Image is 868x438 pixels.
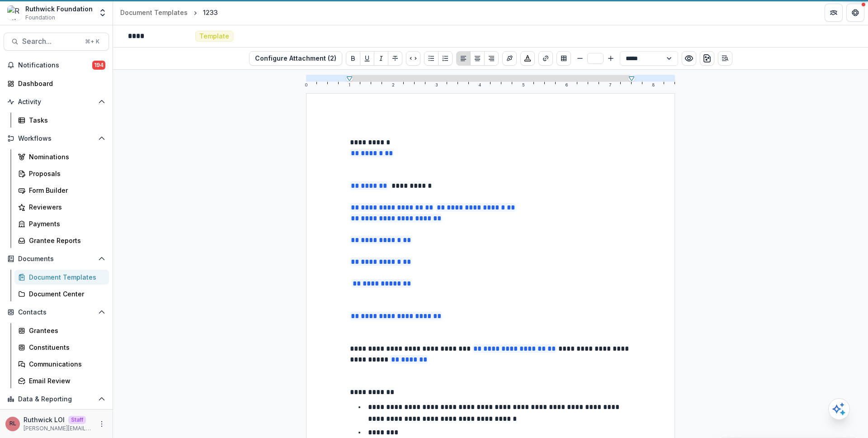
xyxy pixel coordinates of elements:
[374,51,388,66] button: Italicize
[4,33,109,51] button: Search...
[538,51,553,66] button: Create link
[29,359,102,369] div: Communications
[846,4,864,22] button: Get Help
[424,51,439,66] button: Bullet List
[29,169,102,178] div: Proposals
[388,51,402,66] button: Strike
[4,76,109,91] a: Dashboard
[14,216,109,231] a: Payments
[825,4,843,22] button: Partners
[828,398,850,420] button: Open AI Assistant
[120,8,188,17] div: Document Templates
[24,415,65,424] p: Ruthwick LOI
[22,37,80,46] span: Search...
[92,61,105,70] span: 194
[346,51,360,66] button: Bold
[438,51,453,66] button: Ordered List
[4,58,109,72] button: Notifications194
[7,5,22,20] img: Ruthwick Foundation
[14,183,109,198] a: Form Builder
[520,51,535,66] button: Choose font color
[502,51,517,66] button: Insert Signature
[14,357,109,371] a: Communications
[83,37,101,47] div: ⌘ + K
[4,131,109,146] button: Open Workflows
[29,376,102,386] div: Email Review
[29,152,102,162] div: Nominations
[575,53,585,64] button: Smaller
[360,51,374,66] button: Underline
[700,51,714,66] button: download-word
[29,289,102,299] div: Document Center
[18,135,94,143] span: Workflows
[29,115,102,125] div: Tasks
[14,149,109,164] a: Nominations
[29,326,102,335] div: Grantees
[29,272,102,282] div: Document Templates
[96,4,109,22] button: Open entity switcher
[249,51,342,66] button: Configure Attachment (2)
[199,33,229,40] span: Template
[682,51,696,66] button: Preview preview-doc.pdf
[4,252,109,266] button: Open Documents
[456,51,471,66] button: Align Left
[25,14,55,22] span: Foundation
[117,6,222,19] nav: breadcrumb
[718,51,732,66] button: Open Editor Sidebar
[14,323,109,338] a: Grantees
[470,51,485,66] button: Align Center
[14,200,109,214] a: Reviewers
[14,286,109,301] a: Document Center
[96,419,107,429] button: More
[29,186,102,195] div: Form Builder
[203,8,218,17] div: 1233
[68,416,86,424] p: Staff
[117,6,191,19] a: Document Templates
[14,233,109,248] a: Grantee Reports
[14,340,109,355] a: Constituents
[9,421,16,427] div: Ruthwick LOI
[4,305,109,319] button: Open Contacts
[18,62,92,69] span: Notifications
[4,95,109,109] button: Open Activity
[18,79,102,88] div: Dashboard
[29,219,102,229] div: Payments
[25,4,93,14] div: Ruthwick Foundation
[18,255,94,263] span: Documents
[557,51,571,66] button: Insert Table
[18,309,94,316] span: Contacts
[14,113,109,128] a: Tasks
[406,51,420,66] button: Code
[29,343,102,352] div: Constituents
[18,98,94,106] span: Activity
[484,51,499,66] button: Align Right
[4,392,109,406] button: Open Data & Reporting
[605,53,616,64] button: Bigger
[29,236,102,245] div: Grantee Reports
[18,395,94,403] span: Data & Reporting
[14,270,109,285] a: Document Templates
[14,166,109,181] a: Proposals
[29,202,102,212] div: Reviewers
[24,424,93,433] p: [PERSON_NAME][EMAIL_ADDRESS][DOMAIN_NAME]
[14,373,109,388] a: Email Review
